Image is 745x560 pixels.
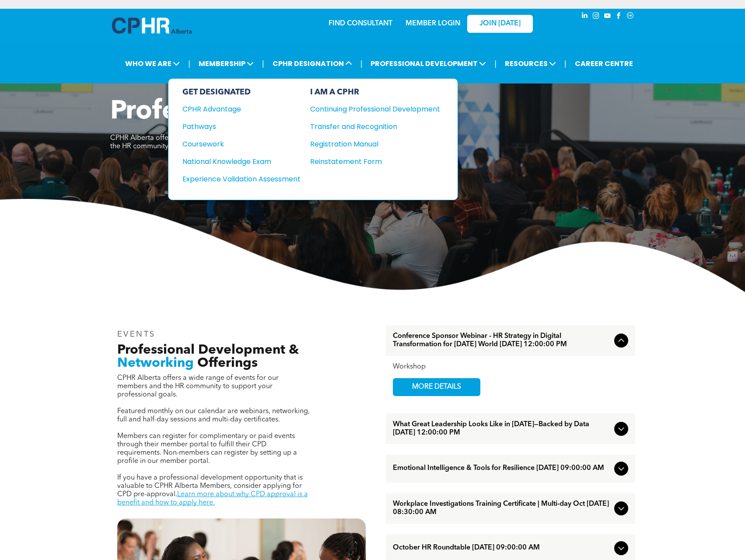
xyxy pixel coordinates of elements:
[117,474,303,498] span: If you have a professional development opportunity that is valuable to CPHR Alberta Members, cons...
[310,156,427,167] div: Reinstatement Form
[603,11,612,23] a: youtube
[182,139,289,150] div: Coursework
[117,357,194,370] span: Networking
[393,544,611,552] span: October HR Roundtable [DATE] 09:00:00 AM
[262,55,264,73] li: |
[402,379,471,396] span: MORE DETAILS
[117,375,279,398] span: CPHR Alberta offers a wide range of events for our members and the HR community to support your p...
[182,139,301,150] a: Coursework
[182,104,289,115] div: CPHR Advantage
[310,121,427,132] div: Transfer and Recognition
[182,104,301,115] a: CPHR Advantage
[182,174,289,184] div: Experience Validation Assessment
[310,121,440,132] a: Transfer and Recognition
[270,56,355,72] span: CPHR DESIGNATION
[182,121,289,132] div: Pathways
[393,332,611,349] span: Conference Sponsor Webinar - HR Strategy in Digital Transformation for [DATE] World [DATE] 12:00:...
[310,87,440,97] div: I AM A CPHR
[182,156,289,167] div: National Knowledge Exam
[329,20,392,27] a: FIND CONSULTANT
[182,174,301,184] a: Experience Validation Assessment
[393,378,480,396] a: MORE DETAILS
[310,104,440,115] a: Continuing Professional Development
[564,55,567,73] li: |
[626,11,635,23] a: Social network
[467,15,533,33] a: JOIN [DATE]
[580,11,590,23] a: linkedin
[188,55,190,73] li: |
[117,433,297,465] span: Members can register for complimentary or paid events through their member portal to fulfill thei...
[614,11,624,23] a: facebook
[572,56,636,72] a: CAREER CENTRE
[393,464,611,473] span: Emotional Intelligence & Tools for Resilience [DATE] 09:00:00 AM
[197,357,258,370] span: Offerings
[117,344,299,357] span: Professional Development &
[393,421,611,437] span: What Great Leadership Looks Like in [DATE]—Backed by Data [DATE] 12:00:00 PM
[117,330,156,338] span: EVENTS
[196,56,256,72] span: MEMBERSHIP
[591,11,601,23] a: instagram
[182,121,301,132] a: Pathways
[406,20,460,27] a: MEMBER LOGIN
[502,56,559,72] span: RESOURCES
[110,99,446,125] span: Professional Development
[393,363,628,371] div: Workshop
[494,55,497,73] li: |
[112,17,192,34] img: A blue and white logo for cp alberta
[122,56,182,72] span: WHO WE ARE
[479,20,521,28] span: JOIN [DATE]
[117,491,308,506] a: Learn more about why CPD approval is a benefit and how to apply here.
[368,56,489,72] span: PROFESSIONAL DEVELOPMENT
[117,408,310,423] span: Featured monthly on our calendar are webinars, networking, full and half-day sessions and multi-d...
[393,500,611,517] span: Workplace Investigations Training Certificate | Multi-day Oct [DATE] 08:30:00 AM
[310,156,440,167] a: Reinstatement Form
[310,139,427,150] div: Registration Manual
[110,135,318,150] span: CPHR Alberta offers a wide range of events for our members and the HR community to support your p...
[310,104,427,115] div: Continuing Professional Development
[360,55,363,73] li: |
[182,87,301,97] div: GET DESIGNATED
[182,156,301,167] a: National Knowledge Exam
[310,139,440,150] a: Registration Manual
